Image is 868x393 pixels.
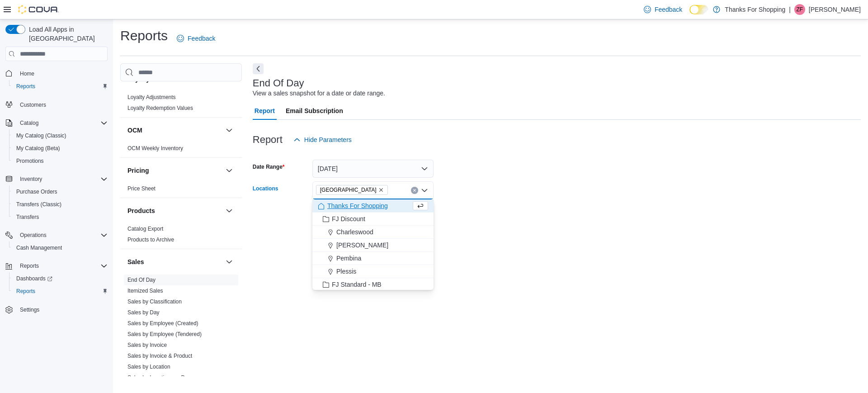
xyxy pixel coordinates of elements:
[2,260,111,272] button: Reports
[127,353,192,359] a: Sales by Invoice & Product
[127,298,182,305] a: Sales by Classification
[127,276,156,284] span: End Of Day
[725,4,785,15] p: Thanks For Shopping
[16,118,108,128] span: Catalog
[16,99,108,110] span: Customers
[120,143,242,157] div: OCM
[327,201,388,210] span: Thanks For Shopping
[127,145,183,152] a: OCM Weekly Inventory
[9,241,111,254] button: Cash Management
[16,174,108,185] span: Inventory
[20,70,34,77] span: Home
[127,331,202,338] span: Sales by Employee (Tendered)
[127,309,160,316] a: Sales by Day
[16,230,50,241] button: Operations
[312,226,434,239] button: Charleswood
[20,232,47,239] span: Operations
[332,214,365,223] span: FJ Discount
[655,5,682,14] span: Feedback
[2,66,111,80] button: Home
[9,211,111,223] button: Transfers
[378,187,384,193] button: Remove Southdale from selection in this group
[16,244,62,251] span: Cash Management
[336,227,373,237] span: Charleswood
[9,142,111,155] button: My Catalog (Beta)
[411,187,418,194] button: Clear input
[16,260,42,271] button: Reports
[304,135,352,144] span: Hide Parameters
[127,185,156,192] span: Price Sheet
[809,4,861,15] p: [PERSON_NAME]
[25,25,108,43] span: Load All Apps in [GEOGRAPHIC_DATA]
[127,126,142,135] h3: OCM
[127,309,160,316] span: Sales by Day
[16,188,57,195] span: Purchase Orders
[127,341,167,349] span: Sales by Invoice
[127,166,222,175] button: Pricing
[255,102,275,120] span: Report
[20,101,46,109] span: Customers
[127,352,192,360] span: Sales by Invoice & Product
[127,277,156,283] a: End Of Day
[127,206,155,215] h3: Products
[312,252,434,265] button: Pembina
[253,134,283,145] h3: Report
[127,145,183,152] span: OCM Weekly Inventory
[13,199,108,210] span: Transfers (Classic)
[127,320,198,327] span: Sales by Employee (Created)
[173,29,219,47] a: Feedback
[127,320,198,327] a: Sales by Employee (Created)
[13,186,108,197] span: Purchase Orders
[127,236,174,243] span: Products to Archive
[2,303,111,316] button: Settings
[13,273,56,284] a: Dashboards
[120,92,242,117] div: Loyalty
[794,4,805,15] div: Zander Finch
[120,183,242,198] div: Pricing
[127,126,222,135] button: OCM
[127,105,193,111] a: Loyalty Redemption Values
[127,257,144,266] h3: Sales
[689,5,708,14] input: Dark Mode
[224,165,235,176] button: Pricing
[2,173,111,185] button: Inventory
[13,81,39,92] a: Reports
[13,199,65,210] a: Transfers (Classic)
[127,374,191,381] span: Sales by Location per Day
[253,163,285,170] label: Date Range
[20,306,39,313] span: Settings
[16,213,39,221] span: Transfers
[16,174,46,185] button: Inventory
[127,342,167,348] a: Sales by Invoice
[316,185,388,195] span: Southdale
[127,166,149,175] h3: Pricing
[312,199,434,213] button: Thanks For Shopping
[9,198,111,211] button: Transfers (Classic)
[127,257,222,266] button: Sales
[18,5,59,14] img: Cova
[2,117,111,129] button: Catalog
[13,143,108,154] span: My Catalog (Beta)
[16,304,108,315] span: Settings
[16,230,108,241] span: Operations
[127,225,163,232] span: Catalog Export
[421,187,428,194] button: Close list of options
[13,81,108,92] span: Reports
[127,363,170,370] span: Sales by Location
[332,280,382,289] span: FJ Standard - MB
[16,118,42,128] button: Catalog
[9,272,111,285] a: Dashboards
[9,285,111,298] button: Reports
[224,205,235,216] button: Products
[336,267,356,276] span: Plessis
[13,186,61,197] a: Purchase Orders
[5,63,108,340] nav: Complex example
[16,132,66,139] span: My Catalog (Classic)
[188,34,215,43] span: Feedback
[224,256,235,267] button: Sales
[640,0,686,19] a: Feedback
[2,98,111,111] button: Customers
[336,241,388,250] span: [PERSON_NAME]
[13,286,39,297] a: Reports
[13,156,108,166] span: Promotions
